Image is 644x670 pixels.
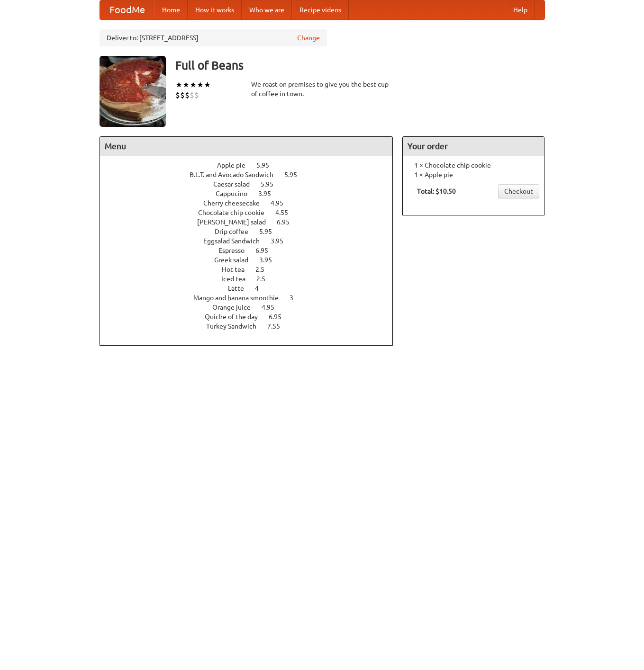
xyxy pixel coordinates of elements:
[215,228,258,235] span: Drip coffee
[256,275,275,283] span: 2.5
[190,171,315,179] a: B.L.T. and Avocado Sandwich 5.95
[193,294,311,302] a: Mango and banana smoothie 3
[271,237,293,245] span: 3.95
[498,184,539,198] a: Checkout
[185,90,190,100] li: $
[228,285,276,292] a: Latte 4
[216,190,289,197] a: Cappucino 3.95
[261,180,283,188] span: 5.95
[408,170,539,179] li: 1 × Apple pie
[198,209,306,216] a: Chocolate chip cookie 4.55
[218,247,254,254] span: Espresso
[190,171,283,179] span: B.L.T. and Avocado Sandwich
[203,237,301,245] a: Eggsalad Sandwich 3.95
[215,228,290,235] a: Drip coffee 5.95
[292,0,349,19] a: Recipe videos
[175,56,545,75] h3: Full of Beans
[242,0,292,19] a: Who we are
[259,228,281,235] span: 5.95
[100,29,327,46] div: Deliver to: [STREET_ADDRESS]
[251,80,393,98] div: We roast on premises to give you the best cup of coffee in town.
[206,322,266,330] span: Turkey Sandwich
[203,199,301,207] a: Cherry cheesecake 4.95
[228,285,254,292] span: Latte
[205,313,267,321] span: Quiche of the day
[255,266,274,273] span: 2.5
[258,190,281,197] span: 3.95
[216,190,257,197] span: Cappucino
[222,266,254,273] span: Hot tea
[277,218,299,226] span: 6.95
[100,0,154,19] a: FoodMe
[271,199,293,207] span: 4.95
[403,137,544,156] h4: Your order
[255,247,278,254] span: 6.95
[262,304,284,311] span: 4.95
[212,304,292,311] a: Orange juice 4.95
[213,180,259,188] span: Caesar salad
[203,199,269,207] span: Cherry cheesecake
[255,285,268,292] span: 4
[256,161,279,169] span: 5.95
[203,237,269,245] span: Eggsalad Sandwich
[198,209,274,216] span: Chocolate chip cookie
[267,322,290,330] span: 7.55
[175,80,182,90] li: ★
[180,90,185,100] li: $
[204,80,211,90] li: ★
[188,0,242,19] a: How it works
[175,90,180,100] li: $
[197,218,307,226] a: [PERSON_NAME] salad 6.95
[190,90,194,100] li: $
[222,266,282,273] a: Hot tea 2.5
[212,304,260,311] span: Orange juice
[194,90,199,100] li: $
[417,188,456,195] b: Total: $10.50
[206,322,298,330] a: Turkey Sandwich 7.55
[259,256,281,264] span: 3.95
[197,80,204,90] li: ★
[154,0,188,19] a: Home
[269,313,291,321] span: 6.95
[214,256,258,264] span: Greek salad
[221,275,255,283] span: Iced tea
[506,0,535,19] a: Help
[197,218,275,226] span: [PERSON_NAME] salad
[100,56,166,127] img: angular.jpg
[100,137,393,156] h4: Menu
[213,180,291,188] a: Caesar salad 5.95
[214,256,290,264] a: Greek salad 3.95
[297,33,320,43] a: Change
[275,209,298,216] span: 4.55
[217,161,255,169] span: Apple pie
[218,247,286,254] a: Espresso 6.95
[205,313,299,321] a: Quiche of the day 6.95
[217,161,287,169] a: Apple pie 5.95
[221,275,283,283] a: Iced tea 2.5
[190,80,197,90] li: ★
[290,294,303,302] span: 3
[408,161,539,170] li: 1 × Chocolate chip cookie
[284,171,307,179] span: 5.95
[182,80,190,90] li: ★
[193,294,288,302] span: Mango and banana smoothie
